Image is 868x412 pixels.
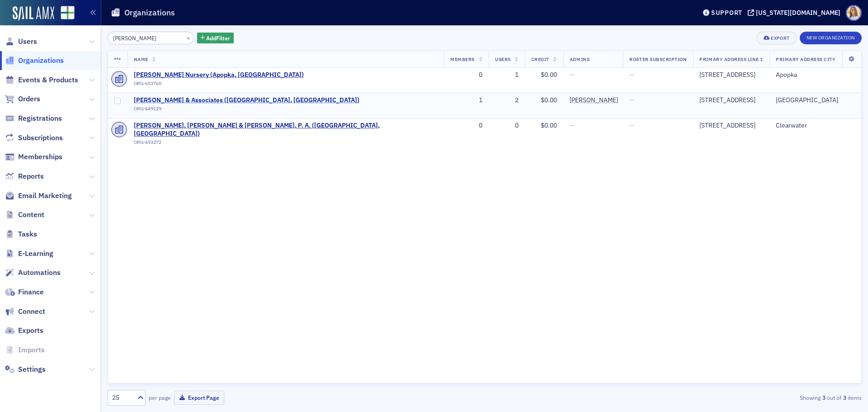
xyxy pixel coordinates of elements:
[112,393,132,403] div: 25
[776,122,855,130] div: Clearwater
[450,96,482,104] div: 1
[531,56,549,62] span: Credit
[5,229,37,239] a: Tasks
[18,56,64,66] span: Organizations
[134,71,304,79] a: [PERSON_NAME] Nursery (Apopka, [GEOGRAPHIC_DATA])
[18,287,44,297] span: Finance
[134,122,438,137] span: Kirkland, Russ, Murphy & Tapp, P. A. (Clearwater, FL)
[18,268,61,278] span: Automations
[18,229,37,239] span: Tasks
[570,121,575,129] span: —
[18,249,53,259] span: E-Learning
[134,81,304,90] div: ORG-653760
[18,326,43,336] span: Exports
[495,96,519,104] div: 2
[757,32,796,44] button: Export
[541,71,557,79] span: $0.00
[756,9,840,17] div: [US_STATE][DOMAIN_NAME]
[5,114,62,123] a: Registrations
[18,345,45,355] span: Imports
[134,56,148,62] span: Name
[541,121,557,129] span: $0.00
[776,56,836,62] span: Primary Address City
[5,287,44,297] a: Finance
[5,133,63,143] a: Subscriptions
[134,122,438,137] a: [PERSON_NAME], [PERSON_NAME] & [PERSON_NAME], P. A. ([GEOGRAPHIC_DATA], [GEOGRAPHIC_DATA])
[18,365,46,374] span: Settings
[821,393,827,402] strong: 3
[18,37,37,47] span: Users
[124,7,175,18] h1: Organizations
[174,391,224,405] button: Export Page
[184,33,193,42] button: ×
[841,393,848,402] strong: 3
[5,37,37,47] a: Users
[846,5,862,21] span: Profile
[18,75,78,85] span: Events & Products
[570,56,590,62] span: Admins
[5,249,53,259] a: E-Learning
[629,96,634,104] span: —
[18,152,62,162] span: Memberships
[800,32,862,44] button: New Organization
[5,307,45,317] a: Connect
[18,114,62,123] span: Registrations
[629,71,634,79] span: —
[134,106,359,115] div: ORG-649129
[197,33,234,44] button: AddFilter
[134,96,359,104] a: [PERSON_NAME] & Associates ([GEOGRAPHIC_DATA], [GEOGRAPHIC_DATA])
[206,34,230,42] span: Add Filter
[5,365,46,374] a: Settings
[800,33,862,41] a: New Organization
[18,307,45,317] span: Connect
[629,56,687,62] span: Roster Subscription
[61,6,75,20] img: SailAMX
[54,6,75,21] a: View Homepage
[699,71,763,79] div: [STREET_ADDRESS]
[699,96,763,104] div: [STREET_ADDRESS]
[18,191,72,201] span: Email Marketing
[450,122,482,130] div: 0
[5,152,62,162] a: Memberships
[495,56,511,62] span: Users
[18,94,40,104] span: Orders
[570,71,575,79] span: —
[134,96,359,104] span: Kirkland & Associates (Irondale, AL)
[570,96,618,104] a: [PERSON_NAME]
[18,210,44,220] span: Content
[5,56,64,66] a: Organizations
[134,71,304,79] span: Kirkland's Nursery (Apopka, FL)
[5,326,43,336] a: Exports
[5,268,61,278] a: Automations
[711,9,742,17] div: Support
[5,75,78,85] a: Events & Products
[13,6,54,21] img: SailAMX
[699,122,763,130] div: [STREET_ADDRESS]
[495,71,519,79] div: 1
[149,393,171,402] label: per page
[5,191,72,201] a: Email Marketing
[5,210,44,220] a: Content
[18,133,63,143] span: Subscriptions
[450,56,475,62] span: Members
[776,71,855,79] div: Apopka
[629,121,634,129] span: —
[5,345,45,355] a: Imports
[699,56,763,62] span: Primary Address Line 1
[5,171,44,181] a: Reports
[108,32,194,44] input: Search…
[541,96,557,104] span: $0.00
[450,71,482,79] div: 0
[495,122,519,130] div: 0
[18,171,44,181] span: Reports
[5,94,40,104] a: Orders
[771,36,789,41] div: Export
[134,139,438,148] div: ORG-653272
[748,9,844,16] button: [US_STATE][DOMAIN_NAME]
[776,96,855,104] div: [GEOGRAPHIC_DATA]
[617,393,862,402] div: Showing out of items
